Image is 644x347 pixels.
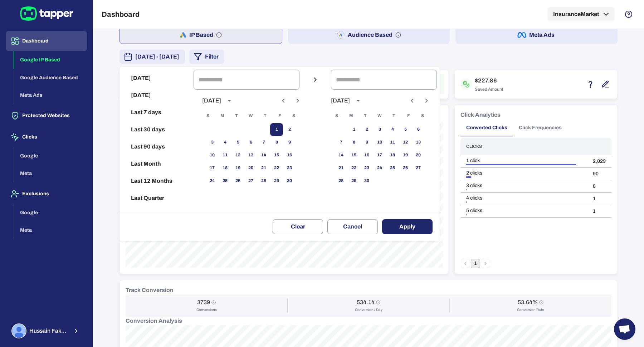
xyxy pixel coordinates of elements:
button: 29 [347,175,360,187]
button: 28 [335,175,347,187]
button: 6 [412,123,425,136]
button: 24 [373,162,386,175]
span: Saturday [416,109,429,123]
button: Apply [382,219,433,234]
button: 26 [231,175,244,187]
button: 25 [219,175,231,187]
div: [DATE] [331,97,350,104]
button: Clear [273,219,323,234]
span: Wednesday [373,109,386,123]
button: 14 [257,149,270,162]
button: 28 [257,175,270,187]
button: 26 [399,162,412,175]
button: 10 [206,149,219,162]
button: Last 7 days [122,104,191,121]
span: Sunday [201,109,214,123]
button: 3 [373,123,386,136]
button: 4 [219,136,231,149]
button: 18 [219,162,231,175]
button: 15 [347,149,360,162]
button: 12 [231,149,244,162]
span: Thursday [387,109,400,123]
button: 13 [412,136,425,149]
button: 22 [270,162,283,175]
span: Monday [345,109,357,123]
button: Last Quarter [122,190,191,207]
button: calendar view is open, switch to year view [223,95,235,107]
button: 8 [347,136,360,149]
span: Tuesday [230,109,243,123]
button: 23 [360,162,373,175]
a: Open chat [614,318,635,340]
button: 16 [283,149,296,162]
button: 7 [335,136,347,149]
button: 14 [335,149,347,162]
button: 20 [244,162,257,175]
button: [DATE] [122,70,191,87]
button: 11 [386,136,399,149]
button: 27 [412,162,425,175]
button: 25 [386,162,399,175]
button: 21 [257,162,270,175]
button: 1 [347,123,360,136]
button: 8 [270,136,283,149]
button: 2 [360,123,373,136]
button: 5 [231,136,244,149]
span: Friday [273,109,286,123]
button: 15 [270,149,283,162]
button: 19 [231,162,244,175]
button: Previous month [406,95,418,107]
button: [DATE] [122,87,191,104]
span: Sunday [330,109,343,123]
button: Last 90 days [122,138,191,155]
button: 30 [360,175,373,187]
button: 22 [347,162,360,175]
button: 5 [399,123,412,136]
span: Tuesday [359,109,372,123]
button: 29 [270,175,283,187]
button: Next month [292,95,304,107]
button: 24 [206,175,219,187]
button: 7 [257,136,270,149]
button: 17 [373,149,386,162]
span: Friday [402,109,415,123]
button: 21 [335,162,347,175]
button: 30 [283,175,296,187]
button: Cancel [327,219,378,234]
button: 18 [386,149,399,162]
button: Reset [122,207,191,224]
button: 16 [360,149,373,162]
button: 9 [283,136,296,149]
button: Last 12 Months [122,172,191,190]
button: 1 [270,123,283,136]
button: 12 [399,136,412,149]
span: Monday [216,109,229,123]
button: 9 [360,136,373,149]
button: 10 [373,136,386,149]
button: Previous month [277,95,289,107]
button: 27 [244,175,257,187]
span: Thursday [259,109,272,123]
button: 19 [399,149,412,162]
button: 11 [219,149,231,162]
button: 23 [283,162,296,175]
button: 4 [386,123,399,136]
button: 20 [412,149,425,162]
button: calendar view is open, switch to year view [352,95,364,107]
button: Next month [420,95,433,107]
button: Last 30 days [122,121,191,138]
button: Last Month [122,155,191,172]
span: Wednesday [244,109,257,123]
button: 13 [244,149,257,162]
button: 6 [244,136,257,149]
div: [DATE] [202,97,221,104]
button: 2 [283,123,296,136]
span: Saturday [287,109,300,123]
button: 3 [206,136,219,149]
button: 17 [206,162,219,175]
